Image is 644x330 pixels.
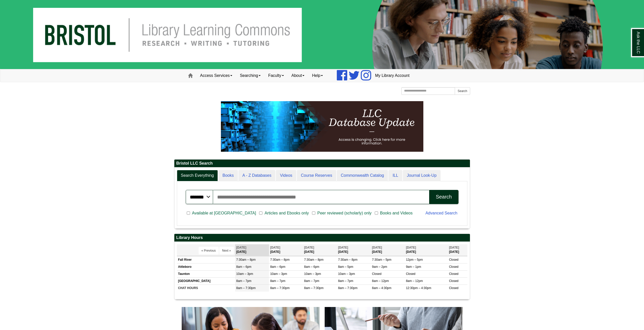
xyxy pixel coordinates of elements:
[236,69,264,82] a: Searching
[455,87,470,95] button: Search
[264,69,288,82] a: Faculty
[315,210,373,216] span: Peer reviewed (scholarly) only
[177,285,235,292] td: CHAT HOURS
[406,272,415,276] span: Closed
[308,69,327,82] a: Help
[236,272,253,276] span: 10am – 3pm
[304,272,321,276] span: 10am – 3pm
[372,246,382,249] span: [DATE]
[236,246,246,249] span: [DATE]
[403,170,441,181] a: Journal Look-Up
[378,210,415,216] span: Books and Videos
[304,279,319,283] span: 8am – 7pm
[196,69,236,82] a: Access Services
[375,211,378,215] input: Books and Videos
[406,279,423,283] span: 8am – 12pm
[304,246,314,249] span: [DATE]
[338,258,358,261] span: 7:30am – 8pm
[406,246,416,249] span: [DATE]
[174,234,470,242] h2: Library Hours
[177,256,235,263] td: Fall River
[236,265,252,269] span: 8am – 6pm
[218,170,238,181] a: Books
[449,246,459,249] span: [DATE]
[236,286,256,290] span: 8am – 7:30pm
[425,211,457,215] a: Advanced Search
[187,211,190,215] input: Available at [GEOGRAPHIC_DATA]
[177,263,235,270] td: Attleboro
[449,279,458,283] span: Closed
[297,170,336,181] a: Course Reserves
[338,286,358,290] span: 8am – 7:30pm
[177,270,235,277] td: Taunton
[238,170,276,181] a: A - Z Databases
[449,272,458,276] span: Closed
[304,258,324,261] span: 7:30am – 8pm
[288,69,308,82] a: About
[449,265,458,269] span: Closed
[221,101,423,152] img: HTML tutorial
[174,160,470,167] h2: Bristol LLC Search
[199,247,219,254] button: « Previous
[177,170,218,181] a: Search Everything
[372,286,391,290] span: 8am – 4:30pm
[304,265,319,269] span: 8am – 6pm
[304,286,324,290] span: 8am – 7:30pm
[270,279,285,283] span: 8am – 7pm
[449,258,458,261] span: Closed
[236,258,256,261] span: 7:30am – 8pm
[338,265,353,269] span: 8am – 5pm
[372,265,387,269] span: 9am – 2pm
[372,258,391,261] span: 7:30am – 5pm
[270,246,280,249] span: [DATE]
[262,210,311,216] span: Articles and Ebooks only
[190,210,258,216] span: Available at [GEOGRAPHIC_DATA]
[338,272,355,276] span: 10am – 3pm
[338,279,353,283] span: 8am – 7pm
[303,244,337,256] th: [DATE]
[371,69,413,82] a: My Library Account
[337,244,371,256] th: [DATE]
[406,258,423,261] span: 12pm – 5pm
[449,286,458,290] span: Closed
[269,244,303,256] th: [DATE]
[429,190,458,204] button: Search
[177,278,235,285] td: [GEOGRAPHIC_DATA]
[448,244,467,256] th: [DATE]
[388,170,402,181] a: ILL
[270,286,290,290] span: 8am – 7:30pm
[405,244,448,256] th: [DATE]
[235,244,269,256] th: [DATE]
[270,272,287,276] span: 10am – 3pm
[219,247,234,254] button: Next »
[236,279,252,283] span: 8am – 7pm
[406,265,421,269] span: 9am – 1pm
[372,272,381,276] span: Closed
[371,244,405,256] th: [DATE]
[338,246,348,249] span: [DATE]
[372,279,389,283] span: 8am – 12pm
[312,211,315,215] input: Peer reviewed (scholarly) only
[337,170,388,181] a: Commonwealth Catalog
[406,286,431,290] span: 12:30pm – 4:30pm
[259,211,262,215] input: Articles and Ebooks only
[276,170,296,181] a: Videos
[270,265,285,269] span: 8am – 6pm
[436,194,452,200] div: Search
[270,258,290,261] span: 7:30am – 8pm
